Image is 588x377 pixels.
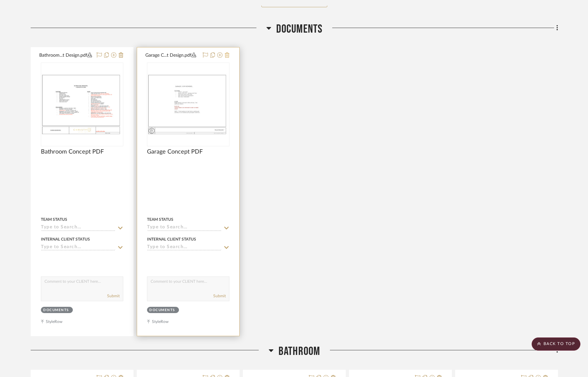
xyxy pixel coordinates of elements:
input: Type to Search… [147,245,221,251]
div: Documents [149,308,175,313]
div: Internal Client Status [147,236,196,242]
div: Internal Client Status [41,236,90,242]
input: Type to Search… [41,245,115,251]
button: Submit [107,293,120,299]
input: Type to Search… [41,225,115,231]
span: Bathroom [279,344,320,359]
span: Garage Concept PDF [147,148,203,156]
div: Team Status [147,217,173,222]
button: Submit [213,293,226,299]
button: Garage C...t Design.pdf [145,51,199,59]
span: Bathroom Concept PDF [41,148,104,156]
img: Garage Concept PDF [148,73,229,136]
img: Bathroom Concept PDF [42,73,123,136]
div: Team Status [41,217,67,222]
div: Documents [43,308,69,313]
scroll-to-top-button: BACK TO TOP [532,337,580,351]
input: Type to Search… [147,225,221,231]
button: Bathroom...t Design.pdf [39,51,93,59]
span: Documents [276,22,323,36]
